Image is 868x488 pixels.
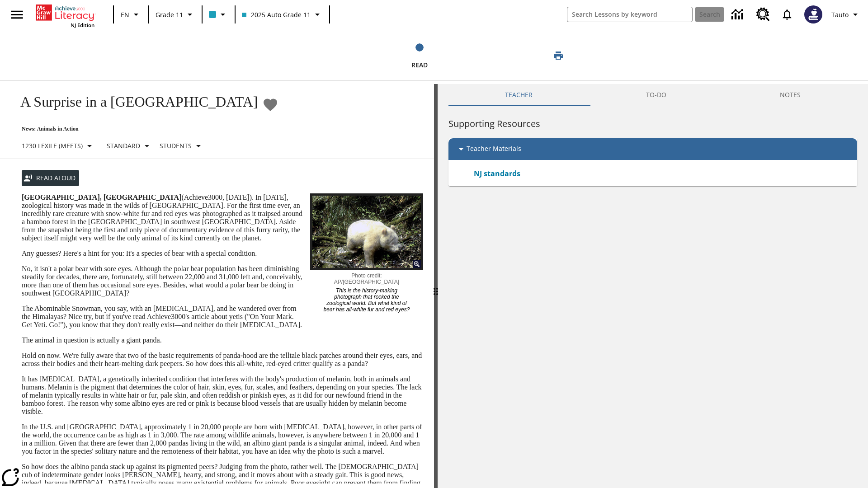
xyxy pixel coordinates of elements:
[828,6,864,23] button: Profile/Settings
[22,265,423,297] p: No, it isn't a polar bear with sore eyes. Although the polar bear population has been diminishing...
[238,6,326,23] button: Class: 2025 Auto Grade 11, Select your class
[411,61,428,69] span: Read
[242,10,311,19] span: 2025 Auto Grade 11
[262,97,278,113] button: Add to Favorites - A Surprise in a Bamboo Forest
[590,84,723,106] button: TO-DO
[321,270,412,285] p: Photo credit: AP/[GEOGRAPHIC_DATA]
[302,31,537,80] button: Read step 1 of 1
[22,249,423,258] p: Any guesses? Here's a hint for you: It's a species of bear with a special condition.
[567,7,692,22] input: search field
[22,141,83,150] p: 1230 Lexile (Meets)
[448,117,857,131] h6: Supporting Resources
[156,138,208,154] button: Select Student
[22,375,423,416] p: It has [MEDICAL_DATA], a genetically inherited condition that interferes with the body's producti...
[775,3,799,26] a: Notifications
[310,193,423,270] img: albino pandas in China are sometimes mistaken for polar bears
[71,22,94,28] span: NJ Edition
[413,260,421,268] img: Magnify
[11,94,258,110] h1: A Surprise in a [GEOGRAPHIC_DATA]
[438,84,868,488] div: activity
[18,138,99,154] button: Select Lexile, 1230 Lexile (Meets)
[434,84,438,488] div: Press Enter or Spacebar and then press right and left arrow keys to move the slider
[11,126,278,132] p: News: Animals in Action
[831,10,849,19] span: Tauto
[22,305,423,329] p: The Abominable Snowman, you say, with an [MEDICAL_DATA], and he wandered over from the Himalayas?...
[103,138,156,154] button: Scaffolds, Standard
[544,47,573,64] button: Print
[723,84,857,106] button: NOTES
[107,141,140,150] p: Standard
[448,84,857,106] div: Instructional Panel Tabs
[4,1,30,28] button: Open side menu
[321,285,412,313] p: This is the history-making photograph that rocked the zoological world. But what kind of bear has...
[22,352,423,368] p: Hold on now. We're fully aware that two of the basic requirements of panda-hood are the telltale ...
[22,193,181,201] strong: [GEOGRAPHIC_DATA], [GEOGRAPHIC_DATA]
[22,193,423,242] p: (Achieve3000, [DATE]). In [DATE], zoological history was made in the wilds of [GEOGRAPHIC_DATA]. ...
[726,2,751,27] a: Data Center
[467,144,521,155] p: Teacher Materials
[205,6,232,23] button: Class color is light blue. Change class color
[22,336,423,344] p: The animal in question is actually a giant panda.
[448,84,590,106] button: Teacher
[799,3,828,26] button: Select a new avatar
[474,168,526,179] a: NJ standards
[804,5,822,23] img: Avatar
[121,10,129,19] span: EN
[152,6,199,23] button: Grade: Grade 11, Select a grade
[22,423,423,455] p: In the U.S. and [GEOGRAPHIC_DATA], approximately 1 in 20,000 people are born with [MEDICAL_DATA],...
[160,141,192,150] p: Students
[22,170,79,187] button: Read Aloud
[117,6,146,23] button: Language: EN, Select a language
[36,3,94,28] div: Home
[156,10,183,19] span: Grade 11
[751,2,775,27] a: Resource Center, Will open in new tab
[448,138,857,160] div: Teacher Materials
